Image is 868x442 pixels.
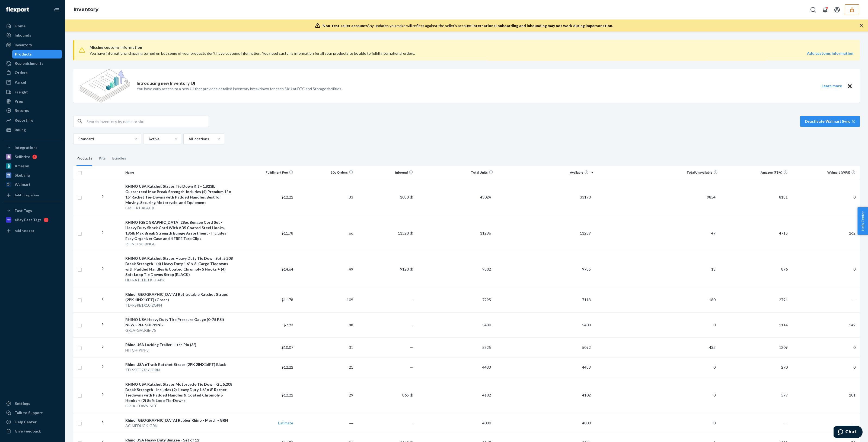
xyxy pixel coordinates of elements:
a: Orders [3,68,62,77]
button: Fast Tags [3,206,62,215]
td: 1114 [720,312,790,337]
div: RHINO-28-BNGE [125,241,233,247]
span: Non-test seller account: [323,23,367,28]
div: Inbounds [15,32,31,38]
td: 201 [790,377,860,413]
button: Open Search Box [808,4,819,15]
td: 0 [790,357,860,377]
a: Sellbrite [3,152,62,161]
span: $7.93 [284,323,293,327]
button: Integrations [3,143,62,152]
span: 47 [709,231,718,235]
span: — [410,345,413,350]
button: Talk to Support [3,408,62,417]
span: — [784,421,788,425]
iframe: Opens a widget where you can chat to one of our agents [834,426,863,439]
button: Close Navigation [51,4,62,15]
div: Rhino [GEOGRAPHIC_DATA] Rubber Rhino - Merch - GRN [125,418,233,423]
th: Inbound [355,166,415,179]
a: Prep [3,97,62,106]
a: Estimate [278,421,293,425]
span: 4483 [480,365,493,369]
button: Give Feedback [3,427,62,435]
div: Add Fast Tag [15,228,34,233]
a: Settings [3,399,62,408]
span: International onboarding and inbounding may not work during impersonation. [473,23,613,28]
a: Reporting [3,116,62,125]
div: Prep [15,99,23,104]
a: Walmart [3,180,62,189]
div: Walmart [15,182,31,187]
td: 0 [790,337,860,357]
div: Inventory [15,42,32,48]
span: $11.78 [282,297,293,302]
button: Learn more [818,83,845,89]
div: Fast Tags [15,208,32,213]
a: Add Fast Tag [3,226,62,235]
a: Inventory [3,41,62,49]
span: $12.22 [282,365,293,369]
span: 0 [711,323,718,327]
span: 11239 [578,231,593,235]
span: $12.22 [282,393,293,397]
span: 432 [707,345,718,350]
td: 33 [295,179,355,215]
p: Introducing new Inventory UI [137,80,195,86]
p: You have early access to a new UI that provides detailed inventory breakdown for each SKU at DTC ... [137,86,342,92]
span: 4000 [580,421,593,425]
th: Total Units [415,166,495,179]
input: Standard [78,136,78,142]
span: 180 [707,297,718,302]
td: 109 [295,287,355,312]
span: 4000 [480,421,493,425]
span: — [410,365,413,369]
div: Integrations [15,145,37,150]
span: $14.64 [282,267,293,271]
div: RHINO USA Ratchet Straps Motorcycle Tie Down Kit, 5,208 Break Strength - Includes (2) Heavy Duty ... [125,382,233,403]
a: Returns [3,106,62,115]
div: Rhino USA eTrack Ratchet Straps (2PK 2INX16FT) Black [125,362,233,367]
div: Replenishments [15,61,43,66]
div: AC-MEDUCK-GRN [125,423,233,428]
div: Rhino [GEOGRAPHIC_DATA] Retractable Ratchet Straps (2PK 1INX10FT) (Green) [125,292,233,303]
span: — [852,297,856,302]
a: Freight [3,88,62,96]
div: Parcel [15,80,26,85]
div: Give Feedback [15,428,41,434]
a: Add customs information [807,51,853,56]
span: — [410,297,413,302]
button: Deactivate Walmart Sync [800,116,860,127]
td: 0 [790,179,860,215]
td: 9120 [355,251,415,287]
div: You have international shipping turned on but some of your products don’t have customs informatio... [90,51,701,56]
td: 4715 [720,215,790,251]
a: Billing [3,126,62,134]
div: RHINO [GEOGRAPHIC_DATA] 28pc Bungee Cord Set - Heavy Duty Shock Cord With ABS Coated Steel Hooks,... [125,220,233,241]
span: 4102 [480,393,493,397]
div: Talk to Support [15,410,43,415]
a: Home [3,22,62,30]
div: Skubana [15,173,30,178]
div: Returns [15,108,29,113]
td: 8181 [720,179,790,215]
div: RHINO USA Heavy Duty Tire Pressure Gauge (0-75 PSI) NEW FREE SHIPPING [125,317,233,328]
td: 31 [295,337,355,357]
div: TD-RSRE1X10-2GRN [125,303,233,308]
div: HITCH-PIN-3 [125,347,233,353]
ol: breadcrumbs [69,2,103,18]
button: Open notifications [820,4,831,15]
span: 5525 [480,345,493,350]
span: — [410,323,413,327]
a: Skubana [3,171,62,180]
button: Open account menu [832,4,843,15]
div: GRLA-TDWN-SET [125,403,233,409]
th: Total Unavailable [595,166,720,179]
span: Help Center [857,207,868,235]
span: 9802 [480,267,493,271]
div: Reporting [15,118,33,123]
th: 30d Orders [295,166,355,179]
div: RHINO USA Ratchet Straps Tie Down Kit - 1,823lb Guaranteed Max Break Strength, Includes (4) Premi... [125,184,233,205]
div: Products [76,151,92,166]
span: 33170 [578,195,593,199]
